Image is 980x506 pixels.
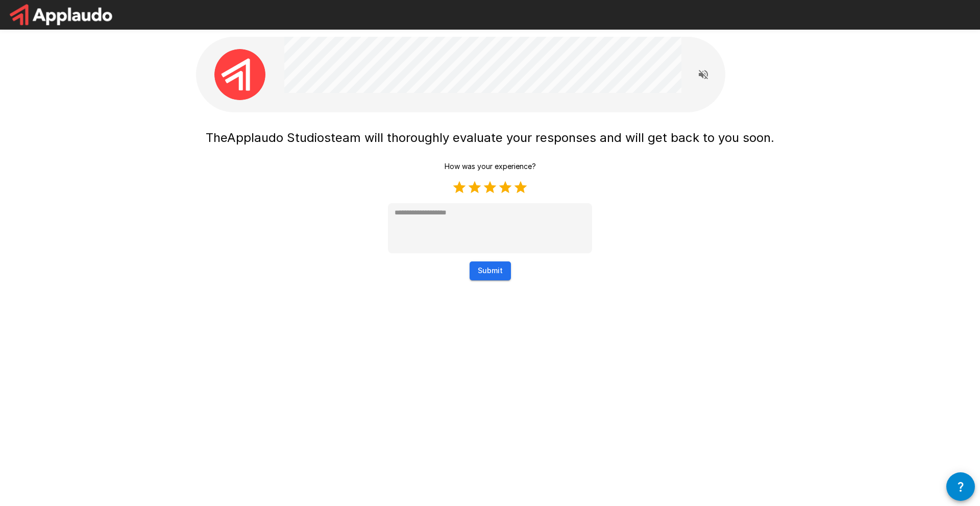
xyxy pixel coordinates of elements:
[206,130,227,145] span: The
[693,64,714,85] button: Read questions aloud
[331,130,774,145] span: team will thoroughly evaluate your responses and will get back to you soon.
[214,49,265,100] img: applaudo_avatar.png
[227,130,331,145] span: Applaudo Studios
[470,261,511,280] button: Submit
[445,161,536,172] p: How was your experience?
